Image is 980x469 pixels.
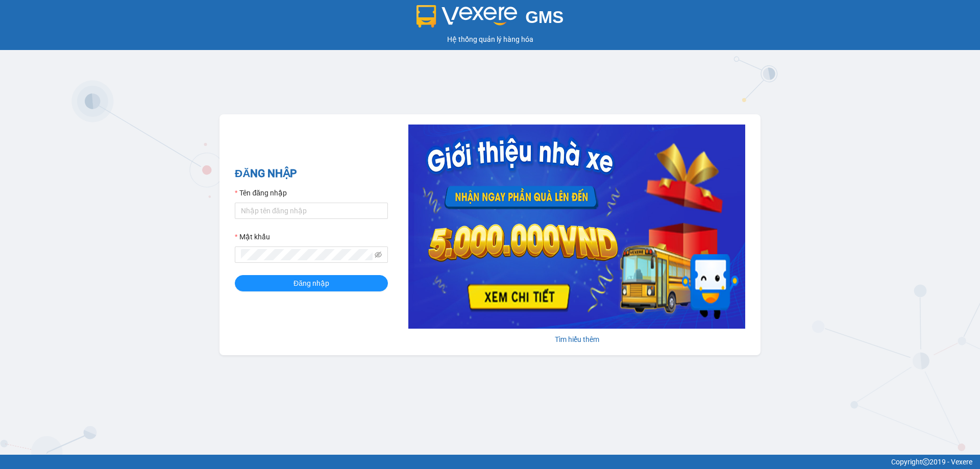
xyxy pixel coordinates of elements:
img: banner-0 [408,125,745,329]
button: Đăng nhập [235,275,388,291]
h2: ĐĂNG NHẬP [235,165,388,182]
span: copyright [922,458,929,465]
a: GMS [416,15,564,23]
label: Mật khẩu [235,231,270,242]
div: Copyright 2019 - Vexere [8,456,972,467]
div: Hệ thống quản lý hàng hóa [3,34,977,45]
input: Tên đăng nhập [235,203,388,219]
span: eye-invisible [375,251,382,258]
label: Tên đăng nhập [235,187,287,199]
span: GMS [525,8,563,27]
img: logo 2 [416,5,518,28]
span: Đăng nhập [293,278,329,289]
div: Tìm hiểu thêm [408,334,745,345]
input: Mật khẩu [241,249,373,260]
